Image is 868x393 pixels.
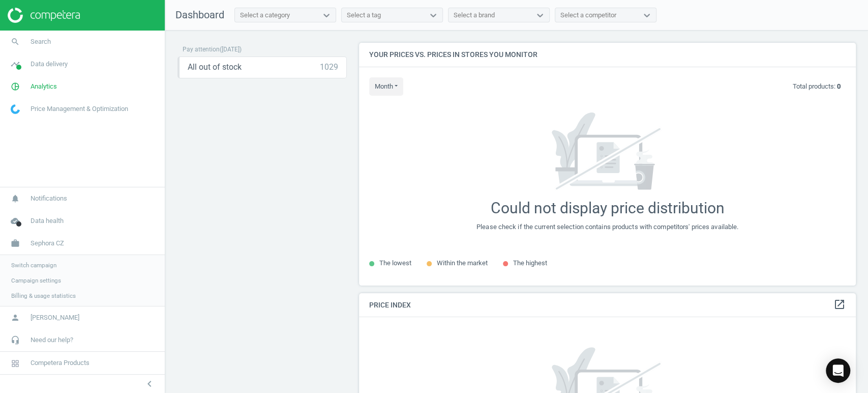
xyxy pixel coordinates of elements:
[532,113,682,191] img: 7171a7ce662e02b596aeec34d53f281b.svg
[320,62,338,73] div: 1029
[513,259,547,267] span: The highest
[6,330,25,350] i: headset_mic
[137,377,162,390] button: chevron_left
[454,11,495,20] div: Select a brand
[6,308,25,327] i: person
[826,358,850,383] div: Open Intercom Messenger
[837,82,841,90] b: 0
[31,194,67,203] span: Notifications
[31,216,64,226] span: Data health
[31,313,79,322] span: [PERSON_NAME]
[369,77,403,96] button: month
[833,298,846,311] i: open_in_new
[11,261,56,269] span: Switch campaign
[6,32,25,51] i: search
[175,9,224,21] span: Dashboard
[11,292,76,300] span: Billing & usage statistics
[379,259,411,267] span: The lowest
[31,358,89,368] span: Competera Products
[359,293,856,317] h4: Price Index
[490,199,724,217] div: Could not display price distribution
[6,54,25,74] i: timeline
[476,222,738,232] div: Please check if the current selection contains products with competitors' prices available.
[31,104,128,114] span: Price Management & Optimization
[793,82,841,91] p: Total products:
[220,46,242,53] span: ( [DATE] )
[347,11,381,20] div: Select a tag
[143,378,156,390] i: chevron_left
[8,8,80,23] img: ajHJNr6hYgQAAAAASUVORK5CYII=
[31,60,68,69] span: Data delivery
[6,211,25,231] i: cloud_done
[183,46,220,53] span: Pay attention
[359,43,856,67] h4: Your prices vs. prices in stores you monitor
[240,11,290,20] div: Select a category
[560,11,616,20] div: Select a competitor
[11,276,61,285] span: Campaign settings
[31,37,51,46] span: Search
[31,82,57,91] span: Analytics
[31,335,73,345] span: Need our help?
[6,234,25,253] i: work
[11,104,20,114] img: wGWNvw8QSZomAAAAABJRU5ErkJggg==
[6,189,25,208] i: notifications
[833,298,846,312] a: open_in_new
[31,239,64,248] span: Sephora CZ
[188,62,242,73] span: All out of stock
[6,77,25,96] i: pie_chart_outlined
[437,259,488,267] span: Within the market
